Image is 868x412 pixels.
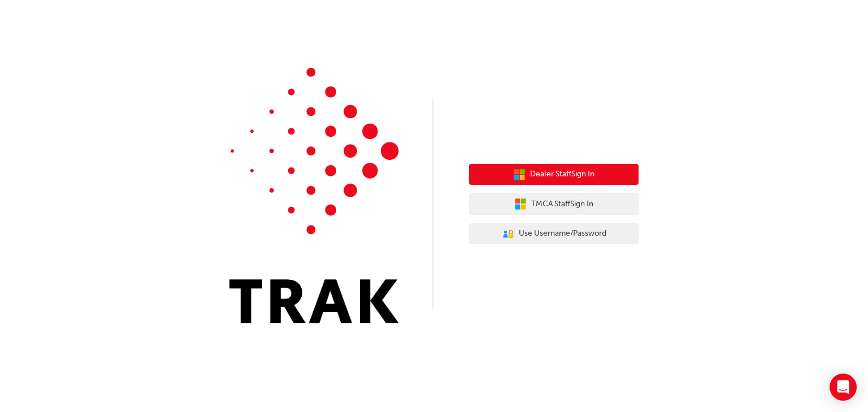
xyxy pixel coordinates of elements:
button: TMCA StaffSign In [469,193,639,215]
img: Trak [229,68,399,323]
span: TMCA Staff Sign In [531,198,593,211]
button: Use Username/Password [469,223,639,245]
span: Use Username/Password [519,227,606,240]
button: Dealer StaffSign In [469,164,639,185]
span: Dealer Staff Sign In [530,168,594,181]
div: Open Intercom Messenger [830,374,857,401]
